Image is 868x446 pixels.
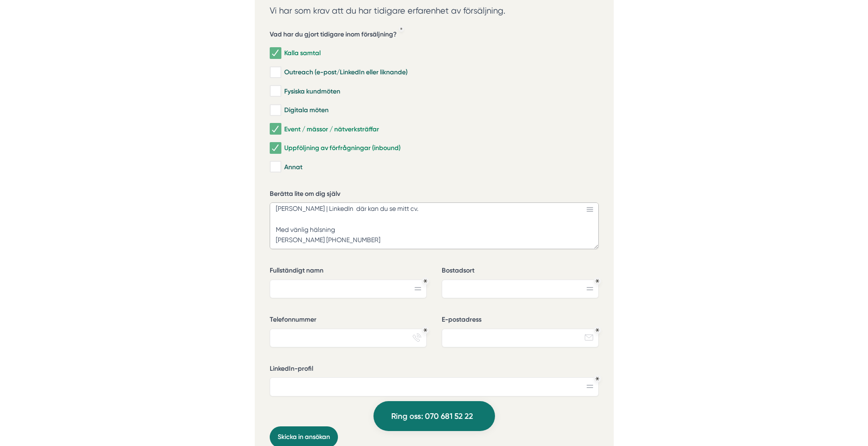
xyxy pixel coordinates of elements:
[270,124,280,134] input: Event / mässor / nätverksträffar
[442,315,599,327] label: E-postadress
[270,30,397,42] h5: Vad har du gjort tidigare inom försäljning?
[270,106,280,115] input: Digitala möten
[373,401,495,431] a: Ring oss: 070 681 52 22
[423,279,427,283] div: Obligatoriskt
[595,328,599,332] div: Obligatoriskt
[270,49,280,58] input: Kalla samtal
[270,162,280,172] input: Annat
[423,328,427,332] div: Obligatoriskt
[270,144,280,153] input: Uppföljning av förfrågningar (inbound)
[270,68,280,77] input: Outreach (e-post/LinkedIn eller liknande)
[595,377,599,381] div: Obligatoriskt
[270,189,599,201] label: Berätta lite om dig själv
[270,266,427,278] label: Fullständigt namn
[270,4,599,18] p: Vi har som krav att du har tidigare erfarenhet av försäljning.
[270,315,427,327] label: Telefonnummer
[391,410,473,423] span: Ring oss: 070 681 52 22
[400,28,403,30] div: Obligatoriskt
[595,279,599,283] div: Obligatoriskt
[270,86,280,96] input: Fysiska kundmöten
[270,364,599,376] label: LinkedIn-profil
[442,266,599,278] label: Bostadsort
